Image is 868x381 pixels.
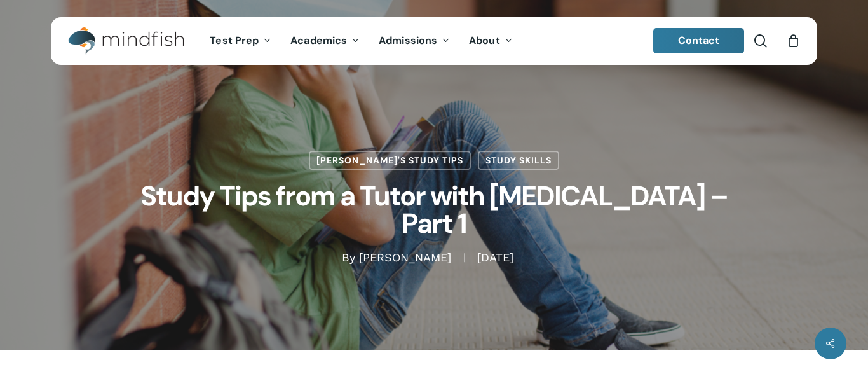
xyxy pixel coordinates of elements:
[359,251,451,265] a: [PERSON_NAME]
[478,151,559,170] a: Study Skills
[469,34,500,47] span: About
[786,34,800,48] a: Cart
[464,254,526,263] span: [DATE]
[342,254,355,263] span: By
[210,34,259,47] span: Test Prep
[200,36,281,46] a: Test Prep
[309,151,471,170] a: [PERSON_NAME]'s Study Tips
[51,17,817,65] header: Main Menu
[653,28,745,53] a: Contact
[369,36,459,46] a: Admissions
[116,170,752,250] h1: Study Tips from a Tutor with [MEDICAL_DATA] – Part 1
[379,34,437,47] span: Admissions
[678,34,720,47] span: Contact
[290,34,347,47] span: Academics
[459,36,522,46] a: About
[200,17,522,65] nav: Main Menu
[281,36,369,46] a: Academics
